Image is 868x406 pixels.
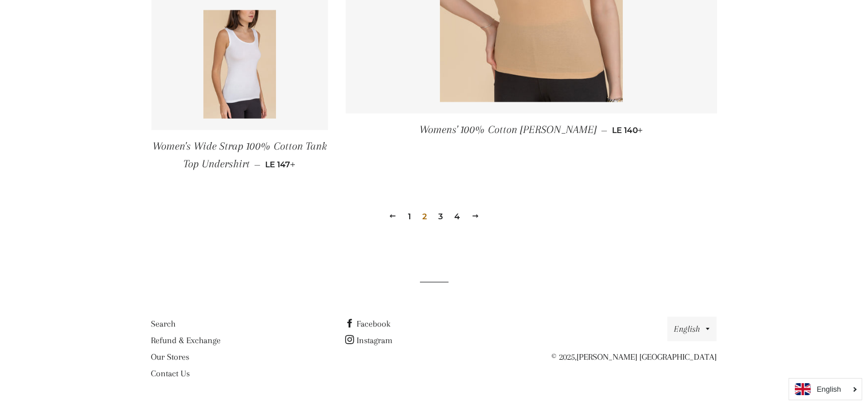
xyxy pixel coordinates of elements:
[151,368,190,379] a: Contact Us
[434,208,447,225] a: 3
[151,130,329,181] a: Women's Wide Strap 100% Cotton Tank Top Undershirt — LE 147
[418,208,431,225] span: 2
[151,352,190,362] a: Our Stores
[151,335,221,345] a: Refund & Exchange
[667,317,717,341] button: English
[153,140,327,170] span: Women's Wide Strap 100% Cotton Tank Top Undershirt
[345,335,393,345] a: Instagram
[265,159,295,170] span: LE 147
[539,350,717,364] p: © 2025,
[817,385,841,393] i: English
[403,208,415,225] a: 1
[577,352,717,362] a: [PERSON_NAME] [GEOGRAPHIC_DATA]
[345,319,390,329] a: Facebook
[795,383,856,395] a: English
[151,319,176,329] a: Search
[601,125,607,135] span: —
[612,125,643,135] span: LE 140
[254,159,261,170] span: —
[419,123,597,136] span: Womens' 100% Cotton [PERSON_NAME]
[346,114,717,146] a: Womens' 100% Cotton [PERSON_NAME] — LE 140
[450,208,465,225] a: 4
